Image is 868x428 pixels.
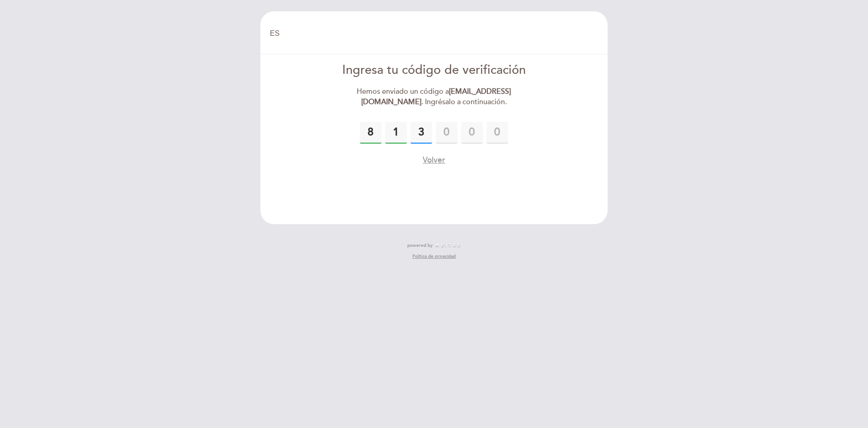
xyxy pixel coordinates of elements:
[412,253,456,260] a: Política de privacidad
[461,122,483,144] input: 0
[410,122,432,144] input: 0
[486,122,508,144] input: 0
[330,87,538,107] div: Hemos enviado un código a . Ingrésalo a continuación.
[423,154,445,166] button: Volver
[361,87,511,106] strong: [EMAIL_ADDRESS][DOMAIN_NAME]
[436,122,458,144] input: 0
[407,242,433,249] span: powered by
[385,122,407,144] input: 0
[407,242,461,249] a: powered by
[330,62,538,79] div: Ingresa tu código de verificación
[360,122,382,144] input: 0
[435,243,461,248] img: MEITRE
